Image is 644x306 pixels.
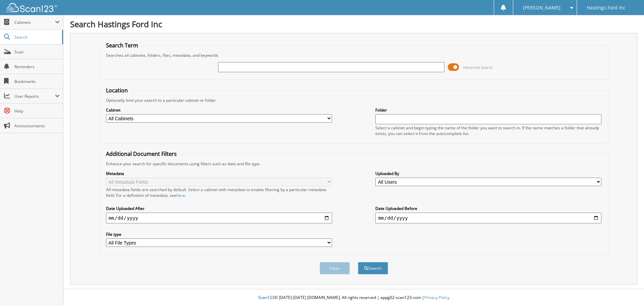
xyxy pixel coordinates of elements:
[523,6,560,10] span: [PERSON_NAME]
[14,123,60,129] span: Announcements
[103,52,605,58] div: Searches all cabinets, folders, files, metadata, and keywords
[106,231,332,237] label: File type
[14,108,60,114] span: Help
[103,97,605,103] div: Optionally limit your search to a particular cabinet or folder
[63,290,644,306] div: © [DATE]-[DATE] [DOMAIN_NAME]. All rights reserved | appg02-scan123-com |
[424,295,449,300] a: Privacy Policy
[320,262,350,274] button: Clear
[375,206,601,211] label: Date Uploaded Before
[106,213,332,223] input: start
[106,206,332,211] label: Date Uploaded After
[587,6,626,10] span: Hastings Ford Inc
[463,65,493,70] span: Advanced Search
[7,3,57,12] img: scan123-logo-white.svg
[375,125,601,136] div: Select a cabinet and begin typing the name of the folder you want to search in. If the name match...
[14,49,60,55] span: Scan
[106,171,332,176] label: Metadata
[375,107,601,113] label: Folder
[375,171,601,176] label: Uploaded By
[14,64,60,70] span: Reminders
[610,274,644,306] iframe: Chat Widget
[258,295,274,300] span: Scan123
[103,161,605,167] div: Enhance your search for specific documents using filters such as date and file type.
[103,150,180,158] legend: Additional Document Filters
[103,87,131,94] legend: Location
[106,187,332,198] div: All metadata fields are searched by default. Select a cabinet with metadata to enable filtering b...
[103,42,142,49] legend: Search Term
[358,262,388,274] button: Search
[14,19,55,25] span: Cabinets
[106,107,332,113] label: Cabinet
[14,93,55,99] span: User Reports
[375,213,601,223] input: end
[176,192,185,198] a: here
[70,18,637,30] h1: Search Hastings Ford Inc
[14,34,59,40] span: Search
[14,79,60,84] span: Bookmarks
